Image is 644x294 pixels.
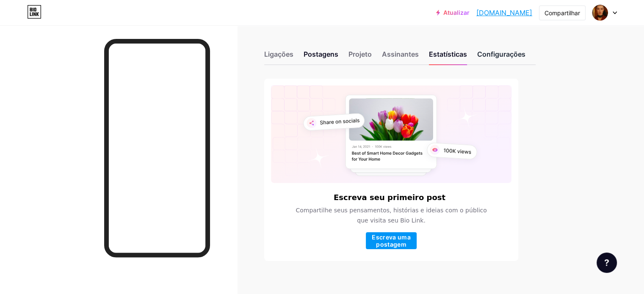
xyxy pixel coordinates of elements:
font: [DOMAIN_NAME] [476,8,532,17]
button: Escreva uma postagem [366,232,417,249]
font: Projeto [348,50,372,58]
font: Postagens [304,50,338,58]
font: Compartilhe seus pensamentos, histórias e ideias com o público que visita seu Bio Link. [296,207,486,224]
img: Seyre imvu [592,5,608,21]
font: Compartilhar [544,9,580,16]
a: [DOMAIN_NAME] [476,8,532,18]
font: Configurações [477,50,525,58]
font: Estatísticas [429,50,467,58]
font: Atualizar [443,9,470,16]
font: Escreva seu primeiro post [334,193,445,202]
font: Ligações [264,50,293,58]
font: Escreva uma postagem [372,234,411,248]
font: Assinantes [382,50,419,58]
